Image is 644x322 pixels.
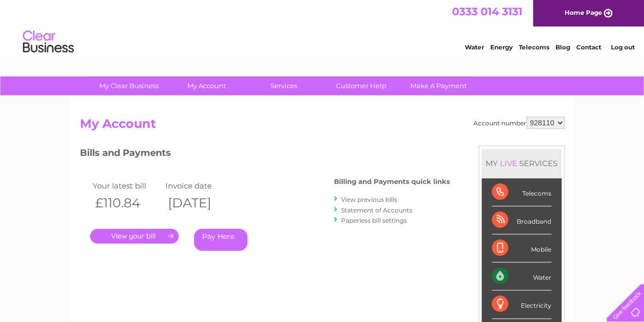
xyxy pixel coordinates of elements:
div: Clear Business is a trading name of Verastar Limited (registered in [GEOGRAPHIC_DATA] No. 3667643... [82,6,563,49]
a: Services [242,76,326,95]
a: Water [465,43,484,51]
a: My Clear Business [87,76,171,95]
a: Customer Help [319,76,403,95]
td: Your latest bill [90,179,163,193]
th: [DATE] [163,193,236,213]
div: Account number [473,117,565,129]
a: Blog [555,43,570,51]
a: My Account [164,76,248,95]
a: Contact [576,43,601,51]
a: . [90,229,179,244]
h2: My Account [80,117,565,136]
div: Electricity [492,290,551,318]
img: logo.png [22,26,74,58]
a: Paperless bill settings [341,217,407,224]
div: LIVE [498,158,519,168]
div: Broadband [492,206,551,234]
a: Telecoms [519,43,549,51]
a: Log out [610,43,634,51]
a: View previous bills [341,196,397,203]
a: Make A Payment [397,76,481,95]
th: £110.84 [90,193,163,213]
h3: Bills and Payments [80,146,450,164]
h4: Billing and Payments quick links [334,178,450,185]
a: Energy [490,43,513,51]
a: Statement of Accounts [341,206,412,214]
div: Mobile [492,234,551,262]
a: Pay Here [194,229,247,251]
div: MY SERVICES [482,149,562,178]
div: Telecoms [492,178,551,206]
a: 0333 014 3131 [452,5,522,18]
td: Invoice date [163,179,236,193]
div: Water [492,262,551,290]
